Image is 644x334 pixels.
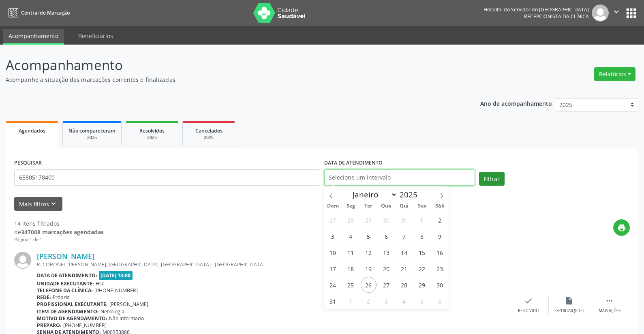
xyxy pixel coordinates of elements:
[343,244,359,260] span: Agosto 11, 2025
[101,308,124,315] span: Nefrologia
[414,244,430,260] span: Agosto 15, 2025
[379,261,394,276] span: Agosto 20, 2025
[37,287,93,294] b: Telefone da clínica:
[37,322,62,329] b: Preparo:
[14,219,104,228] div: 14 itens filtrados
[324,157,383,169] label: DATA DE ATENDIMENTO
[379,277,394,293] span: Agosto 27, 2025
[14,228,104,236] div: de
[617,223,626,232] i: print
[361,261,377,276] span: Agosto 19, 2025
[592,4,609,21] img: img
[325,228,341,244] span: Agosto 3, 2025
[361,244,377,260] span: Agosto 12, 2025
[377,203,395,209] span: Qua
[21,9,70,16] span: Central de Marcação
[94,287,138,294] span: [PHONE_NUMBER]
[431,203,449,209] span: Sáb
[594,67,635,81] button: Relatórios
[361,277,377,293] span: Agosto 26, 2025
[132,135,172,141] div: 2025
[484,6,589,13] div: Hospital do Servidor do [GEOGRAPHIC_DATA]
[361,293,377,309] span: Setembro 2, 2025
[605,296,614,305] i: 
[19,127,45,134] span: Agendados
[480,98,552,108] p: Ano de acompanhamento
[432,293,448,309] span: Setembro 6, 2025
[599,308,620,314] div: Mais ações
[396,228,412,244] span: Agosto 7, 2025
[14,236,104,243] div: Página 1 de 1
[518,308,539,314] div: Resolvido
[432,277,448,293] span: Agosto 30, 2025
[414,228,430,244] span: Agosto 8, 2025
[37,308,99,315] b: Item de agendamento:
[325,244,341,260] span: Agosto 10, 2025
[324,203,342,209] span: Dom
[413,203,431,209] span: Sex
[379,212,394,228] span: Julho 30, 2025
[99,271,133,280] span: [DATE] 13:00
[343,228,359,244] span: Agosto 4, 2025
[37,272,97,279] b: Data de atendimento:
[379,244,394,260] span: Agosto 13, 2025
[325,293,341,309] span: Agosto 31, 2025
[37,294,51,301] b: Rede:
[343,212,359,228] span: Julho 28, 2025
[325,212,341,228] span: Julho 27, 2025
[63,322,107,329] span: [PHONE_NUMBER]
[414,293,430,309] span: Setembro 5, 2025
[396,212,412,228] span: Julho 31, 2025
[37,301,108,308] b: Profissional executante:
[53,294,70,301] span: Própria
[624,6,638,20] button: apps
[397,189,424,200] input: Year
[343,293,359,309] span: Setembro 1, 2025
[37,261,508,268] div: R. CORONEL [PERSON_NAME], [GEOGRAPHIC_DATA], [GEOGRAPHIC_DATA] - [GEOGRAPHIC_DATA]
[414,261,430,276] span: Agosto 22, 2025
[432,244,448,260] span: Agosto 16, 2025
[73,29,119,43] a: Beneficiários
[37,252,94,261] a: [PERSON_NAME]
[109,315,144,322] span: Não informado
[524,13,589,20] span: Recepcionista da clínica
[432,261,448,276] span: Agosto 23, 2025
[379,293,394,309] span: Setembro 3, 2025
[68,135,116,141] div: 2025
[395,203,413,209] span: Qui
[195,127,223,134] span: Cancelados
[479,172,505,186] button: Filtrar
[379,228,394,244] span: Agosto 6, 2025
[361,212,377,228] span: Julho 29, 2025
[612,7,621,16] i: 
[396,293,412,309] span: Setembro 4, 2025
[6,6,70,19] a: Central de Marcação
[342,203,359,209] span: Seg
[361,228,377,244] span: Agosto 5, 2025
[396,277,412,293] span: Agosto 28, 2025
[3,29,64,45] a: Acompanhamento
[359,203,377,209] span: Ter
[554,308,584,314] div: Exportar (PDF)
[68,127,116,134] span: Não compareceram
[6,55,449,75] p: Acompanhamento
[432,212,448,228] span: Agosto 2, 2025
[325,277,341,293] span: Agosto 24, 2025
[14,157,42,169] label: PESQUISAR
[349,189,398,200] select: Month
[139,127,165,134] span: Resolvidos
[609,4,624,21] button: 
[188,135,229,141] div: 2025
[324,169,475,186] input: Selecione um intervalo
[325,261,341,276] span: Agosto 17, 2025
[14,197,62,211] button: Mais filtroskeyboard_arrow_down
[396,244,412,260] span: Agosto 14, 2025
[49,199,58,208] i: keyboard_arrow_down
[565,296,573,305] i: insert_drive_file
[6,75,449,84] p: Acompanhe a situação das marcações correntes e finalizadas
[414,277,430,293] span: Agosto 29, 2025
[96,280,105,287] span: Hse
[37,315,107,322] b: Motivo de agendamento:
[21,228,104,236] strong: 347008 marcações agendadas
[396,261,412,276] span: Agosto 21, 2025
